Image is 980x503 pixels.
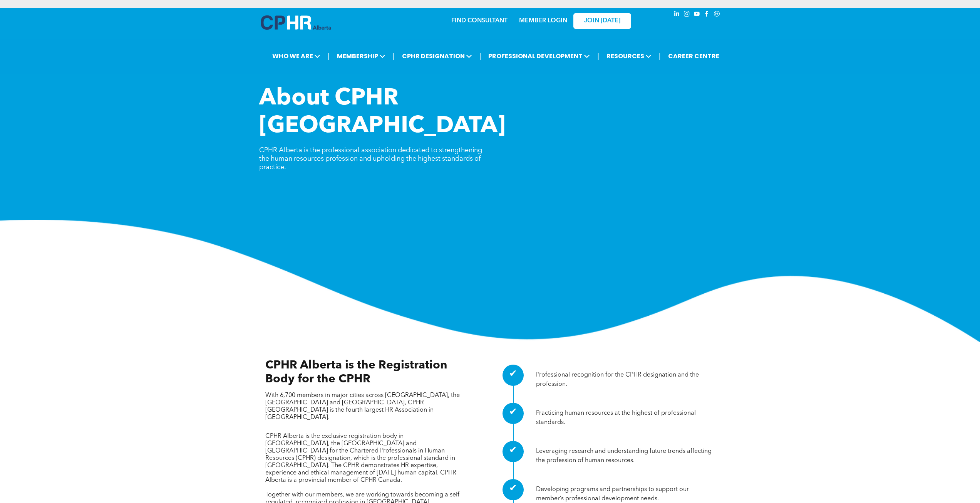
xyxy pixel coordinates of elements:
[519,18,567,24] a: MEMBER LOGIN
[393,48,395,64] li: |
[503,365,524,386] div: ✔
[713,10,721,20] a: Social network
[659,48,661,64] li: |
[261,15,331,30] img: A blue and white logo for cp alberta
[584,17,620,25] span: JOIN [DATE]
[265,360,447,385] span: CPHR Alberta is the Registration Body for the CPHR
[270,49,323,63] span: WHO WE ARE
[265,392,460,421] span: With 6,700 members in major cities across [GEOGRAPHIC_DATA], the [GEOGRAPHIC_DATA] and [GEOGRAPHI...
[400,49,474,63] span: CPHR DESIGNATION
[503,441,524,462] div: ✔
[536,447,715,465] p: Leveraging research and understanding future trends affecting the profession of human resources.
[693,10,701,20] a: youtube
[604,49,654,63] span: RESOURCES
[536,370,715,389] p: Professional recognition for the CPHR designation and the profession.
[573,13,631,29] a: JOIN [DATE]
[666,49,722,63] a: CAREER CENTRE
[328,48,330,64] li: |
[703,10,711,20] a: facebook
[503,479,524,500] div: ✔
[259,147,482,171] span: CPHR Alberta is the professional association dedicated to strengthening the human resources profe...
[486,49,592,63] span: PROFESSIONAL DEVELOPMENT
[597,48,599,64] li: |
[265,433,456,483] span: CPHR Alberta is the exclusive registration body in [GEOGRAPHIC_DATA], the [GEOGRAPHIC_DATA] and [...
[683,10,691,20] a: instagram
[479,48,481,64] li: |
[673,10,681,20] a: linkedin
[451,18,508,24] a: FIND CONSULTANT
[503,403,524,424] div: ✔
[335,49,388,63] span: MEMBERSHIP
[259,87,506,138] span: About CPHR [GEOGRAPHIC_DATA]
[536,409,715,427] p: Practicing human resources at the highest of professional standards.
